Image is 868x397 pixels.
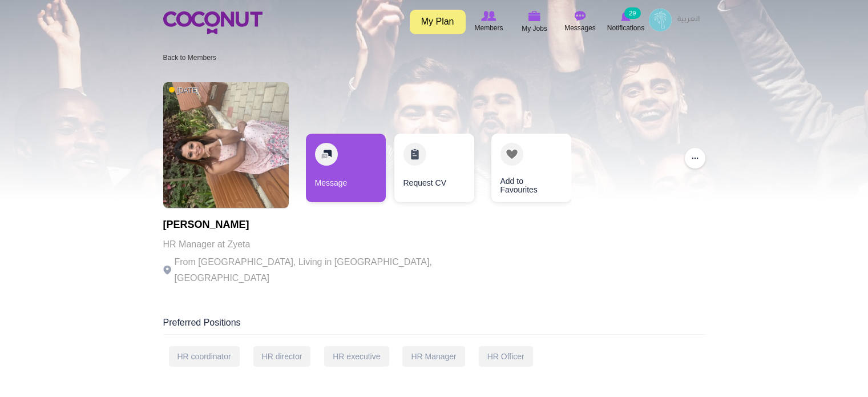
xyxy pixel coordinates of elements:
[558,9,603,35] a: Messages Messages
[685,148,705,169] button: ...
[163,254,477,286] p: From [GEOGRAPHIC_DATA], Living in [GEOGRAPHIC_DATA], [GEOGRAPHIC_DATA]
[163,316,705,335] div: Preferred Positions
[163,219,477,231] h1: [PERSON_NAME]
[169,86,199,95] span: [DATE]
[575,11,586,21] img: Messages
[410,10,466,34] a: My Plan
[466,9,512,35] a: Browse Members Members
[394,134,474,202] a: Request CV
[481,11,496,21] img: Browse Members
[607,22,644,34] span: Notifications
[512,9,558,35] a: My Jobs My Jobs
[394,134,474,208] div: 2 / 3
[672,9,705,31] a: العربية
[603,9,649,35] a: Notifications Notifications 29
[306,134,386,208] div: 1 / 3
[491,134,571,202] a: Add to Favourites
[624,7,640,19] small: 29
[253,346,311,367] div: HR director
[306,134,386,202] a: Message
[474,22,503,34] span: Members
[483,134,563,208] div: 3 / 3
[163,236,477,252] p: HR Manager at Zyeta
[163,54,216,62] a: Back to Members
[479,346,533,367] div: HR Officer
[169,346,240,367] div: HR coordinator
[528,11,541,21] img: My Jobs
[402,346,465,367] div: HR Manager
[621,11,631,21] img: Notifications
[522,23,547,34] span: My Jobs
[324,346,389,367] div: HR executive
[163,11,263,34] img: Home
[564,22,596,34] span: Messages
